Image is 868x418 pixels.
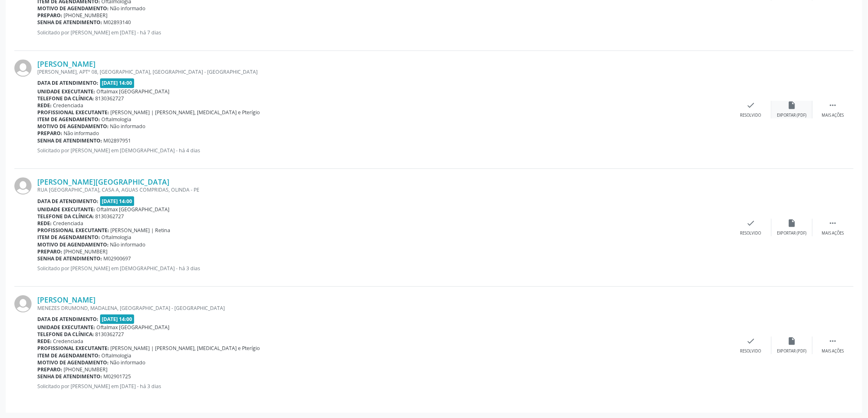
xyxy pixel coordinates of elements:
b: Unidade executante: [37,324,95,331]
i: check [747,337,756,346]
a: [PERSON_NAME][GEOGRAPHIC_DATA] [37,177,169,186]
b: Profissional executante: [37,345,109,352]
span: M02900697 [104,255,131,262]
b: Preparo: [37,248,62,255]
b: Senha de atendimento: [37,373,102,380]
b: Senha de atendimento: [37,137,102,144]
b: Telefone da clínica: [37,95,94,102]
div: RUA [GEOGRAPHIC_DATA], CASA A, AGUAS COMPRIDAS, OLINDA - PE [37,186,731,193]
b: Unidade executante: [37,88,95,95]
span: Não informado [110,241,146,248]
span: [DATE] 14:00 [100,314,135,324]
span: 8130362727 [96,331,124,338]
b: Rede: [37,338,52,345]
div: Exportar (PDF) [777,348,807,354]
i: insert_drive_file [788,219,797,228]
b: Preparo: [37,366,62,373]
span: [PHONE_NUMBER] [64,366,108,373]
i:  [829,101,838,110]
i: insert_drive_file [788,337,797,346]
b: Telefone da clínica: [37,331,94,338]
b: Item de agendamento: [37,116,100,123]
span: M02901725 [104,373,131,380]
i: check [747,101,756,110]
span: Oftalmax [GEOGRAPHIC_DATA] [97,324,170,331]
span: [PERSON_NAME] | [PERSON_NAME], [MEDICAL_DATA] e Pterígio [111,109,260,116]
b: Motivo de agendamento: [37,5,109,12]
b: Senha de atendimento: [37,19,102,26]
span: M02893140 [104,19,131,26]
a: [PERSON_NAME] [37,295,96,304]
div: Mais ações [822,113,844,118]
div: Mais ações [822,230,844,236]
b: Profissional executante: [37,227,109,234]
span: [DATE] 14:00 [100,78,135,88]
span: Oftalmologia [102,352,132,359]
b: Item de agendamento: [37,234,100,241]
span: Oftalmax [GEOGRAPHIC_DATA] [97,88,170,95]
b: Data de atendimento: [37,198,98,205]
b: Preparo: [37,130,62,137]
span: Oftalmologia [102,234,132,241]
span: Credenciada [53,102,84,109]
b: Motivo de agendamento: [37,123,109,130]
span: Credenciada [53,220,84,227]
div: Resolvido [740,113,761,118]
i:  [829,219,838,228]
b: Data de atendimento: [37,316,98,323]
a: [PERSON_NAME] [37,59,96,68]
div: [PERSON_NAME], APTº 08, [GEOGRAPHIC_DATA], [GEOGRAPHIC_DATA] - [GEOGRAPHIC_DATA] [37,68,731,75]
div: Exportar (PDF) [777,230,807,236]
div: Exportar (PDF) [777,113,807,118]
i: insert_drive_file [788,101,797,110]
b: Data de atendimento: [37,79,98,86]
b: Telefone da clínica: [37,213,94,220]
span: Oftalmologia [102,116,132,123]
span: M02897951 [104,137,131,144]
div: Resolvido [740,230,761,236]
b: Rede: [37,220,52,227]
p: Solicitado por [PERSON_NAME] em [DATE] - há 7 dias [37,29,731,36]
div: MENEZES DRUMOND, MADALENA, [GEOGRAPHIC_DATA] - [GEOGRAPHIC_DATA] [37,305,731,312]
p: Solicitado por [PERSON_NAME] em [DEMOGRAPHIC_DATA] - há 4 dias [37,147,731,154]
i: check [747,219,756,228]
span: Não informado [110,5,146,12]
b: Item de agendamento: [37,352,100,359]
div: Mais ações [822,348,844,354]
span: Oftalmax [GEOGRAPHIC_DATA] [97,206,170,213]
span: [PHONE_NUMBER] [64,248,108,255]
b: Unidade executante: [37,206,95,213]
b: Senha de atendimento: [37,255,102,262]
span: 8130362727 [96,95,124,102]
img: img [14,59,32,77]
b: Motivo de agendamento: [37,359,109,366]
span: Credenciada [53,338,84,345]
img: img [14,177,32,194]
p: Solicitado por [PERSON_NAME] em [DEMOGRAPHIC_DATA] - há 3 dias [37,265,731,272]
span: Não informado [110,359,146,366]
p: Solicitado por [PERSON_NAME] em [DATE] - há 3 dias [37,383,731,390]
b: Profissional executante: [37,109,109,116]
span: Não informado [64,130,99,137]
div: Resolvido [740,348,761,354]
span: [PERSON_NAME] | [PERSON_NAME], [MEDICAL_DATA] e Pterígio [111,345,260,352]
b: Rede: [37,102,52,109]
span: [PERSON_NAME] | Retina [111,227,171,234]
img: img [14,295,32,312]
b: Preparo: [37,12,62,19]
span: Não informado [110,123,146,130]
span: [DATE] 14:00 [100,196,135,206]
span: [PHONE_NUMBER] [64,12,108,19]
b: Motivo de agendamento: [37,241,109,248]
i:  [829,337,838,346]
span: 8130362727 [96,213,124,220]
